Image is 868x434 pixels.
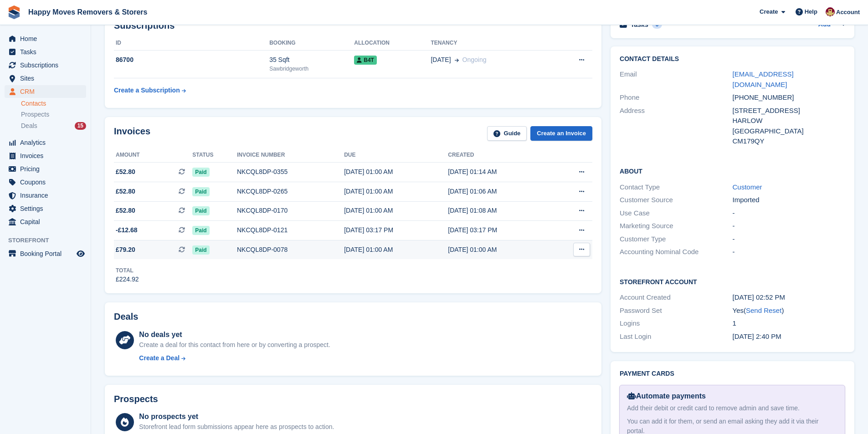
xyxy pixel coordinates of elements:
[462,56,487,63] span: Ongoing
[805,7,817,16] span: Help
[21,121,86,131] a: Deals 15
[20,163,75,175] span: Pricing
[631,20,648,29] h2: Tasks
[733,318,845,329] div: 1
[620,221,732,231] div: Marketing Source
[192,226,209,235] span: Paid
[733,234,845,245] div: -
[20,202,75,215] span: Settings
[75,248,86,259] a: Preview store
[20,32,75,45] span: Home
[620,208,732,219] div: Use Case
[431,36,551,51] th: Tenancy
[620,92,732,103] div: Phone
[627,391,837,402] div: Automate payments
[344,167,448,177] div: [DATE] 01:00 AM
[5,72,86,85] a: menu
[733,183,762,191] a: Customer
[21,122,37,130] span: Deals
[20,136,75,149] span: Analytics
[620,370,845,378] h2: Payment cards
[114,20,592,31] h2: Subscriptions
[620,318,732,329] div: Logins
[192,206,209,215] span: Paid
[5,136,86,149] a: menu
[116,275,139,284] div: £224.92
[733,332,781,340] time: 2025-06-09 13:40:23 UTC
[237,167,344,177] div: NKCQL8DP-0355
[760,7,778,16] span: Create
[20,176,75,189] span: Coupons
[237,245,344,255] div: NKCQL8DP-0078
[448,167,552,177] div: [DATE] 01:14 AM
[5,46,86,58] a: menu
[530,126,592,141] a: Create an Invoice
[733,195,845,205] div: Imported
[269,65,354,73] div: Sawbridgeworth
[733,208,845,219] div: -
[114,82,186,99] a: Create a Subscription
[620,106,732,147] div: Address
[5,163,86,175] a: menu
[620,306,732,316] div: Password Set
[733,221,845,231] div: -
[20,149,75,162] span: Invoices
[818,20,831,30] a: Add
[116,167,135,177] span: £52.80
[192,148,237,163] th: Status
[192,245,209,255] span: Paid
[5,176,86,189] a: menu
[733,306,845,316] div: Yes
[620,166,845,175] h2: About
[21,110,86,119] a: Prospects
[25,5,151,20] a: Happy Moves Removers & Storers
[448,206,552,215] div: [DATE] 01:08 AM
[448,187,552,196] div: [DATE] 01:06 AM
[620,195,732,205] div: Customer Source
[620,182,732,193] div: Contact Type
[237,206,344,215] div: NKCQL8DP-0170
[836,8,860,17] span: Account
[139,340,330,350] div: Create a deal for this contact from here or by converting a prospect.
[627,403,837,413] div: Add their debit or credit card to remove admin and save time.
[116,245,135,255] span: £79.20
[20,189,75,202] span: Insurance
[746,306,781,314] a: Send Reset
[139,353,330,363] a: Create a Deal
[114,36,269,51] th: ID
[620,56,845,63] h2: Contact Details
[620,292,732,303] div: Account Created
[620,332,732,342] div: Last Login
[620,69,732,90] div: Email
[5,59,86,71] a: menu
[5,202,86,215] a: menu
[5,32,86,45] a: menu
[354,56,377,65] span: B4T
[20,59,75,71] span: Subscriptions
[5,85,86,98] a: menu
[21,99,86,108] a: Contacts
[5,215,86,228] a: menu
[448,225,552,235] div: [DATE] 03:17 PM
[344,206,448,215] div: [DATE] 01:00 AM
[7,5,21,19] img: stora-icon-8386f47178a22dfd0bd8f6a31ec36ba5ce8667c1dd55bd0f319d3a0aa187defe.svg
[114,311,138,322] h2: Deals
[269,36,354,51] th: Booking
[733,292,845,303] div: [DATE] 02:52 PM
[116,206,135,215] span: £52.80
[8,236,91,245] span: Storefront
[114,394,158,404] h2: Prospects
[20,85,75,98] span: CRM
[733,106,845,116] div: [STREET_ADDRESS]
[744,306,784,314] span: ( )
[20,72,75,85] span: Sites
[620,247,732,257] div: Accounting Nominal Code
[21,110,49,119] span: Prospects
[826,7,835,16] img: Steven Fry
[116,225,137,235] span: -£12.68
[192,187,209,196] span: Paid
[354,36,431,51] th: Allocation
[344,225,448,235] div: [DATE] 03:17 PM
[116,266,139,275] div: Total
[75,122,86,130] div: 15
